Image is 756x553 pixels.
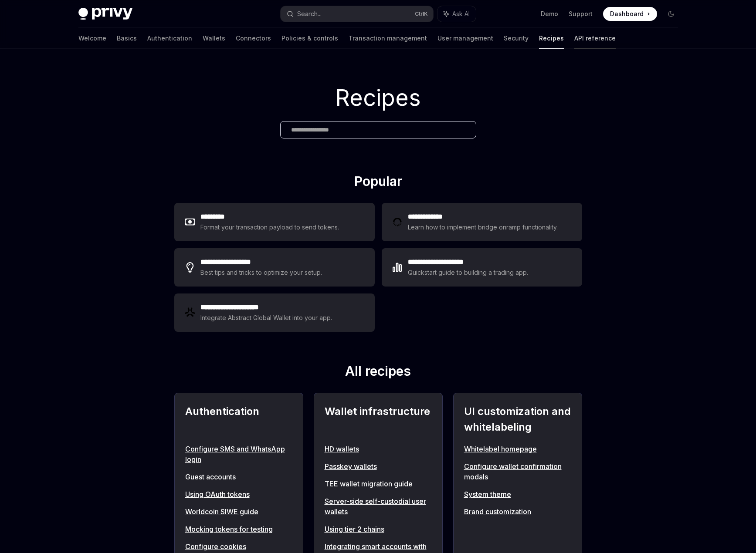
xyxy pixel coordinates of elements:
h2: UI customization and whitelabeling [464,404,571,435]
a: Configure cookies [185,541,292,552]
a: Using tier 2 chains [325,524,432,534]
button: Toggle dark mode [664,7,678,21]
button: Search...CtrlK [281,6,433,22]
a: Basics [117,28,137,49]
a: Dashboard [603,7,657,21]
a: Server-side self-custodial user wallets [325,496,432,517]
a: Connectors [236,28,271,49]
a: TEE wallet migration guide [325,479,432,489]
div: Best tips and tricks to optimize your setup. [200,267,323,278]
a: Guest accounts [185,472,292,482]
a: Passkey wallets [325,461,432,472]
div: Learn how to implement bridge onramp functionality. [408,222,560,233]
a: Welcome [78,28,106,49]
a: HD wallets [325,444,432,454]
span: Ctrl K [415,10,428,17]
h2: Popular [174,173,582,192]
a: Demo [541,10,558,18]
a: API reference [574,28,616,49]
a: Brand customization [464,506,571,517]
button: Ask AI [437,6,476,22]
div: Search... [297,9,322,19]
a: Transaction management [349,28,427,49]
a: **** ****Format your transaction payload to send tokens. [174,203,375,241]
a: User management [437,28,493,49]
a: Using OAuth tokens [185,489,292,499]
h2: Authentication [185,404,292,435]
h2: All recipes [174,363,582,382]
a: Mocking tokens for testing [185,524,292,534]
h2: Wallet infrastructure [325,404,432,435]
a: Whitelabel homepage [464,444,571,454]
a: **** **** ***Learn how to implement bridge onramp functionality. [382,203,582,241]
div: Integrate Abstract Global Wallet into your app. [200,313,333,323]
a: Security [504,28,529,49]
a: Configure SMS and WhatsApp login [185,444,292,465]
img: dark logo [78,8,132,20]
a: Wallets [203,28,225,49]
a: Recipes [539,28,564,49]
div: Format your transaction payload to send tokens. [200,222,339,233]
span: Dashboard [610,10,644,18]
a: Support [569,10,593,18]
a: Authentication [147,28,192,49]
a: Configure wallet confirmation modals [464,461,571,482]
div: Quickstart guide to building a trading app. [408,267,529,278]
span: Ask AI [452,10,470,18]
a: Policies & controls [281,28,338,49]
a: System theme [464,489,571,499]
a: Worldcoin SIWE guide [185,506,292,517]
